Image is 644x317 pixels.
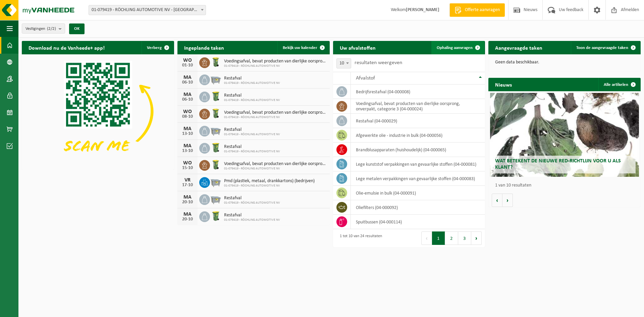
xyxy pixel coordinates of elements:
button: 3 [458,231,471,245]
div: 17-10 [181,183,194,188]
h2: Aangevraagde taken [488,41,549,54]
span: Restafval [224,144,280,150]
span: 01-079419 - RÖCHLING AUTOMOTIVE NV [224,150,280,154]
span: Restafval [224,196,280,201]
button: Verberg [142,41,173,54]
span: Afvalstof [356,75,375,81]
span: 01-079419 - RÖCHLING AUTOMOTIVE NV [224,64,326,68]
div: 06-10 [181,97,194,102]
img: WB-0240-HPE-GN-50 [210,210,221,222]
h2: Nieuws [488,78,519,91]
label: resultaten weergeven [355,60,402,65]
span: 01-079419 - RÖCHLING AUTOMOTIVE NV [224,167,326,171]
td: olie-emulsie in bulk (04-000091) [351,186,485,200]
span: 01-079419 - RÖCHLING AUTOMOTIVE NV [224,115,326,119]
span: Bekijk uw kalender [283,46,317,50]
h2: Ingeplande taken [177,41,231,54]
span: 01-079419 - RÖCHLING AUTOMOTIVE NV [224,81,280,85]
a: Ophaling aanvragen [431,41,484,54]
div: MA [181,126,194,131]
button: Next [471,231,482,245]
td: restafval (04-000029) [351,114,485,128]
h2: Uw afvalstoffen [333,41,382,54]
td: lege kunststof verpakkingen van gevaarlijke stoffen (04-000081) [351,157,485,171]
div: WO [181,109,194,114]
button: 2 [445,231,458,245]
div: VR [181,177,194,183]
span: 01-079419 - RÖCHLING AUTOMOTIVE NV [224,201,280,205]
td: brandblusapparaten (huishoudelijk) (04-000065) [351,143,485,157]
p: Geen data beschikbaar. [495,60,634,65]
span: 01-079419 - RÖCHLING AUTOMOTIVE NV [224,184,315,188]
td: bedrijfsrestafval (04-000008) [351,85,485,99]
img: WB-0240-HPE-GN-50 [210,142,221,153]
div: 13-10 [181,149,194,153]
img: WB-0140-HPE-GN-50 [210,159,221,170]
img: WB-2500-GAL-GY-01 [210,73,221,85]
span: Vestigingen [25,24,56,34]
div: 13-10 [181,131,194,136]
h2: Download nu de Vanheede+ app! [22,41,111,54]
span: 10 [336,58,351,68]
span: Restafval [224,213,280,218]
img: WB-2500-GAL-GY-01 [210,193,221,205]
div: 20-10 [181,217,194,222]
count: (2/2) [47,27,56,31]
img: WB-0140-HPE-GN-50 [210,108,221,119]
div: MA [181,75,194,80]
span: Voedingsafval, bevat producten van dierlijke oorsprong, onverpakt, categorie 3 [224,110,326,115]
span: Wat betekent de nieuwe RED-richtlijn voor u als klant? [495,158,621,170]
span: Restafval [224,76,280,81]
span: Pmd (plastiek, metaal, drankkartons) (bedrijven) [224,178,315,184]
div: 20-10 [181,200,194,205]
a: Wat betekent de nieuwe RED-richtlijn voor u als klant? [490,93,639,177]
div: MA [181,195,194,200]
div: WO [181,58,194,63]
td: voedingsafval, bevat producten van dierlijke oorsprong, onverpakt, categorie 3 (04-000024) [351,99,485,114]
img: WB-2500-GAL-GY-01 [210,125,221,136]
div: 06-10 [181,80,194,85]
button: Vorige [492,194,502,207]
div: MA [181,143,194,149]
a: Alle artikelen [598,78,640,91]
p: 1 van 10 resultaten [495,183,637,188]
button: Previous [421,231,432,245]
td: oliefilters (04-000092) [351,200,485,215]
img: WB-0140-HPE-GN-50 [210,56,221,68]
div: 08-10 [181,114,194,119]
span: Restafval [224,93,280,98]
span: Voedingsafval, bevat producten van dierlijke oorsprong, onverpakt, categorie 3 [224,161,326,167]
div: WO [181,160,194,166]
span: 01-079419 - RÖCHLING AUTOMOTIVE NV - GIJZEGEM [89,5,206,15]
div: MA [181,212,194,217]
span: 01-079419 - RÖCHLING AUTOMOTIVE NV [224,98,280,102]
span: 10 [337,59,351,68]
td: lege metalen verpakkingen van gevaarlijke stoffen (04-000083) [351,171,485,186]
span: Ophaling aanvragen [437,46,473,50]
td: afgewerkte olie - industrie in bulk (04-000056) [351,128,485,143]
a: Offerte aanvragen [449,3,505,17]
span: 01-079419 - RÖCHLING AUTOMOTIVE NV - GIJZEGEM [89,5,206,15]
div: 1 tot 10 van 24 resultaten [336,231,382,246]
div: 15-10 [181,166,194,170]
div: MA [181,92,194,97]
span: Restafval [224,127,280,133]
div: 01-10 [181,63,194,68]
button: Volgende [502,194,513,207]
button: Vestigingen(2/2) [22,23,65,34]
button: 1 [432,231,445,245]
span: 01-079419 - RÖCHLING AUTOMOTIVE NV [224,218,280,222]
span: Voedingsafval, bevat producten van dierlijke oorsprong, onverpakt, categorie 3 [224,59,326,64]
img: Download de VHEPlus App [22,54,174,168]
strong: [PERSON_NAME] [406,7,439,12]
button: OK [69,23,85,34]
img: WB-0240-HPE-GN-50 [210,91,221,102]
img: WB-2500-GAL-GY-01 [210,176,221,188]
a: Toon de aangevraagde taken [571,41,640,54]
a: Bekijk uw kalender [277,41,329,54]
span: Toon de aangevraagde taken [576,46,628,50]
span: Verberg [147,46,162,50]
td: spuitbussen (04-000114) [351,215,485,229]
span: Offerte aanvragen [463,7,501,13]
span: 01-079419 - RÖCHLING AUTOMOTIVE NV [224,133,280,137]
